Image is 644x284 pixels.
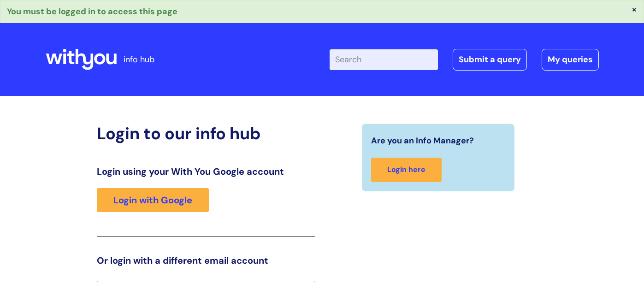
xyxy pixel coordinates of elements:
a: Login here [371,158,442,182]
a: Submit a query [453,49,527,70]
h2: Login to our info hub [97,124,315,143]
h3: Login using your With You Google account [97,166,315,177]
span: Are you an Info Manager? [371,133,474,148]
button: × [632,5,637,13]
a: Login with Google [97,188,209,212]
input: Search [330,49,438,70]
h3: Or login with a different email account [97,255,315,266]
p: info hub [124,52,154,67]
a: My queries [542,49,599,70]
